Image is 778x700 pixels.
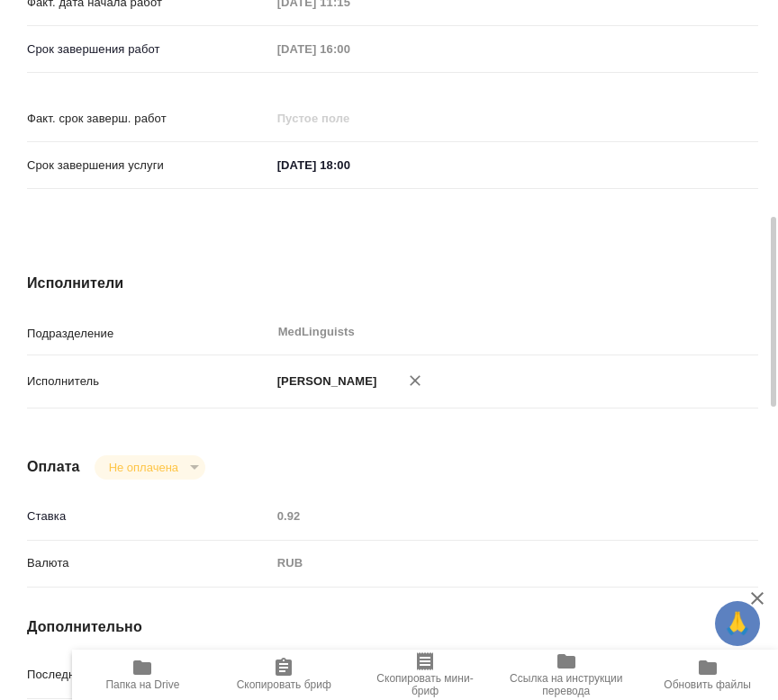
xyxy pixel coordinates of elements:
[271,105,429,131] input: Пустое поле
[271,152,429,178] input: ✎ Введи что-нибудь
[237,678,331,691] span: Скопировать бриф
[213,650,355,700] button: Скопировать бриф
[95,455,205,480] div: Не оплачена
[27,110,271,128] p: Факт. срок заверш. работ
[27,507,271,525] p: Ставка
[105,678,179,691] span: Папка на Drive
[72,650,213,700] button: Папка на Drive
[27,616,758,638] h4: Дополнительно
[271,36,429,62] input: Пустое поле
[27,325,271,343] p: Подразделение
[271,548,758,579] div: RUB
[27,554,271,572] p: Валюта
[395,361,435,400] button: Удалить исполнителя
[366,672,485,697] span: Скопировать мини-бриф
[715,601,760,646] button: 🙏
[506,672,626,697] span: Ссылка на инструкции перевода
[355,650,496,700] button: Скопировать мини-бриф
[495,650,637,700] button: Ссылка на инструкции перевода
[27,157,271,175] p: Срок завершения услуги
[27,372,271,390] p: Исполнитель
[271,503,758,529] input: Пустое поле
[722,605,753,642] span: 🙏
[664,678,751,691] span: Обновить файлы
[104,460,184,475] button: Не оплачена
[27,273,758,294] h4: Исполнители
[27,456,80,478] h4: Оплата
[637,650,778,700] button: Обновить файлы
[27,40,271,58] p: Срок завершения работ
[27,666,271,684] p: Последнее изменение
[271,372,377,390] p: [PERSON_NAME]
